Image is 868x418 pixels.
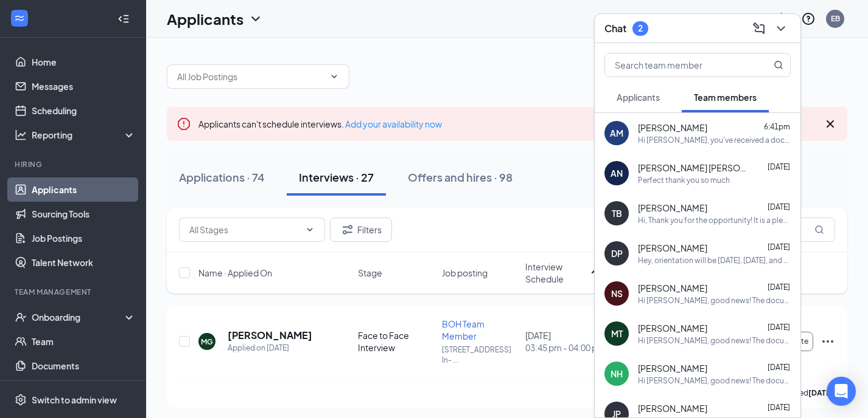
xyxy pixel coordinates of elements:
svg: MagnifyingGlass [814,225,824,235]
p: [STREET_ADDRESS] In- ... [442,344,518,365]
span: 6:41pm [764,122,790,131]
div: Hi [PERSON_NAME], good news! The document signature request for [DEMOGRAPHIC_DATA]-fil-A - Team M... [638,335,791,346]
a: Sourcing Tools [32,202,136,226]
svg: WorkstreamLogo [13,12,26,24]
a: Talent Network [32,250,136,275]
span: [PERSON_NAME] [638,402,707,414]
svg: Collapse [117,13,130,25]
span: [DATE] [768,363,790,372]
div: Face to Face Interview [358,329,434,354]
span: [PERSON_NAME] [638,362,707,374]
div: Applications · 74 [179,170,265,185]
a: Documents [32,354,136,378]
span: [PERSON_NAME] [638,202,707,214]
span: [DATE] [768,283,790,292]
span: [PERSON_NAME] [638,322,707,334]
h5: [PERSON_NAME] [228,329,312,342]
span: Interview Schedule [525,261,587,285]
div: DP [611,247,623,259]
div: Hi [PERSON_NAME], good news! The document signature request for [DEMOGRAPHIC_DATA]-fil-A - FOH Te... [638,375,791,386]
div: TB [612,207,622,219]
svg: ArrowUp [588,266,603,280]
div: Hi, Thank you for the opportunity! It is a pleasure to work with you guys. What time do I come in... [638,215,791,225]
div: Hi [PERSON_NAME], you've received a document signature request from [DEMOGRAPHIC_DATA]-fil-A for ... [638,135,791,145]
div: AN [611,167,623,179]
div: Applied on [DATE] [228,342,312,354]
svg: MagnifyingGlass [774,60,783,70]
span: 03:45 pm - 04:00 pm [525,341,601,354]
div: EB [831,13,840,24]
a: SurveysCrown [32,378,136,402]
div: Interviews · 27 [299,170,374,185]
div: Open Intercom Messenger [827,377,856,406]
svg: ComposeMessage [752,21,766,36]
svg: Ellipses [821,334,835,349]
b: [DATE] [808,388,833,397]
span: [PERSON_NAME] [638,242,707,254]
svg: ChevronDown [305,225,315,235]
div: Switch to admin view [32,394,117,406]
div: Reporting [32,129,136,141]
svg: Settings [15,394,27,406]
div: NH [611,368,623,380]
span: Name · Applied On [198,267,272,279]
div: MT [611,327,623,340]
span: [DATE] [768,242,790,252]
a: Team [32,329,136,354]
svg: Cross [823,117,838,131]
span: [DATE] [768,403,790,412]
input: All Stages [189,223,300,236]
div: Hi [PERSON_NAME], good news! The document signature request for [DEMOGRAPHIC_DATA]-fil-A - Team M... [638,295,791,306]
svg: UserCheck [15,311,27,323]
div: MG [201,337,213,347]
span: [PERSON_NAME] [638,282,707,294]
span: Applicants can't schedule interviews. [198,118,442,129]
span: Team members [694,92,757,103]
svg: Error [177,117,191,131]
span: [PERSON_NAME] [638,122,707,134]
span: Job posting [442,267,488,279]
div: Hey, orientation will be [DATE], [DATE], and email will be sent out with more information shortly. [638,255,791,266]
div: Onboarding [32,311,125,323]
svg: QuestionInfo [801,12,816,26]
svg: Filter [340,222,355,237]
a: Add your availability now [345,118,442,129]
a: Scheduling [32,98,136,123]
h3: Chat [604,22,626,35]
svg: Analysis [15,129,27,141]
div: Perfect thank you so much [638,175,730,185]
svg: ChevronDown [248,12,263,26]
button: ChevronDown [771,19,791,38]
svg: ChevronDown [774,21,788,36]
input: All Job Postings [177,70,324,83]
span: [DATE] [768,162,790,171]
div: Team Management [15,287,133,297]
button: Filter Filters [330,218,392,242]
button: ComposeMessage [749,19,769,38]
a: Messages [32,74,136,98]
div: Hiring [15,159,133,170]
span: [DATE] [768,323,790,332]
a: Applicants [32,177,136,202]
a: Home [32,50,136,74]
input: Search team member [605,53,749,77]
span: Stage [358,267,382,279]
span: [DATE] [768,202,790,211]
svg: ChevronDown [329,72,339,81]
div: [DATE] [525,329,601,354]
a: Job Postings [32,226,136,250]
span: [PERSON_NAME] [PERSON_NAME] [638,162,747,174]
svg: Notifications [774,12,789,26]
div: AM [610,127,623,139]
div: NS [611,287,623,300]
span: BOH Team Member [442,318,485,341]
div: Offers and hires · 98 [408,170,513,185]
div: 2 [638,23,643,33]
span: Applicants [617,92,660,103]
h1: Applicants [167,9,243,29]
